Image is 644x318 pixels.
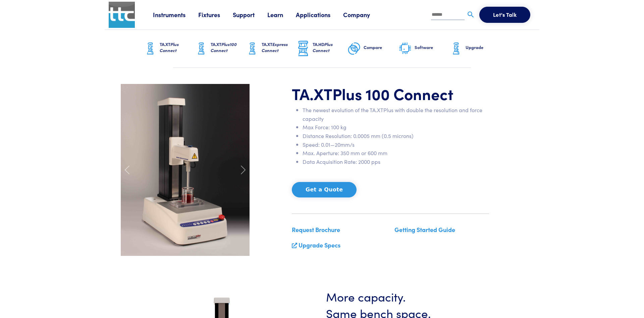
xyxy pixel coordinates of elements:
[398,30,449,67] a: Software
[303,140,489,149] li: Speed: 0.01—20mm/s
[299,241,340,249] a: Upgrade Specs
[211,41,246,53] h6: TA.XT
[364,44,398,50] h6: Compare
[233,10,267,19] a: Support
[449,30,500,67] a: Upgrade
[313,41,347,53] h6: TA.HD
[267,10,296,19] a: Learn
[198,10,233,19] a: Fixtures
[332,83,453,104] span: Plus 100 Connect
[415,44,449,50] h6: Software
[296,10,343,19] a: Applications
[121,84,250,256] img: ta-xt-plus-100-gel-red.jpg
[394,225,455,234] a: Getting Started Guide
[160,41,195,53] h6: TA.XT
[449,40,463,57] img: ta-xt-graphic.png
[246,40,259,57] img: ta-xt-graphic.png
[292,182,357,197] button: Get a Quote
[292,84,489,103] h1: TA.XT
[144,40,157,57] img: ta-xt-graphic.png
[262,41,288,53] span: Express Connect
[262,41,297,53] h6: TA.XT
[466,44,500,50] h6: Upgrade
[347,40,361,57] img: compare-graphic.png
[246,30,297,67] a: TA.XTExpress Connect
[297,40,310,57] img: ta-hd-graphic.png
[303,123,489,132] li: Max Force: 100 kg
[109,2,135,28] img: ttc_logo_1x1_v1.0.png
[303,149,489,157] li: Max. Aperture: 350 mm or 600 mm
[292,225,340,234] a: Request Brochure
[211,41,237,53] span: Plus100 Connect
[144,30,195,67] a: TA.XTPlus Connect
[398,42,412,56] img: software-graphic.png
[195,40,208,57] img: ta-xt-graphic.png
[347,30,398,67] a: Compare
[303,132,489,140] li: Distance Resolution: 0.0005 mm (0.5 microns)
[297,30,347,67] a: TA.HDPlus Connect
[195,30,246,67] a: TA.XTPlus100 Connect
[479,7,530,23] button: Let's Talk
[303,157,489,166] li: Data Acquisition Rate: 2000 pps
[153,10,198,19] a: Instruments
[313,41,333,53] span: Plus Connect
[343,10,383,19] a: Company
[160,41,179,53] span: Plus Connect
[303,106,489,123] li: The newest evolution of the TA.XTPlus with double the resolution and force capacity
